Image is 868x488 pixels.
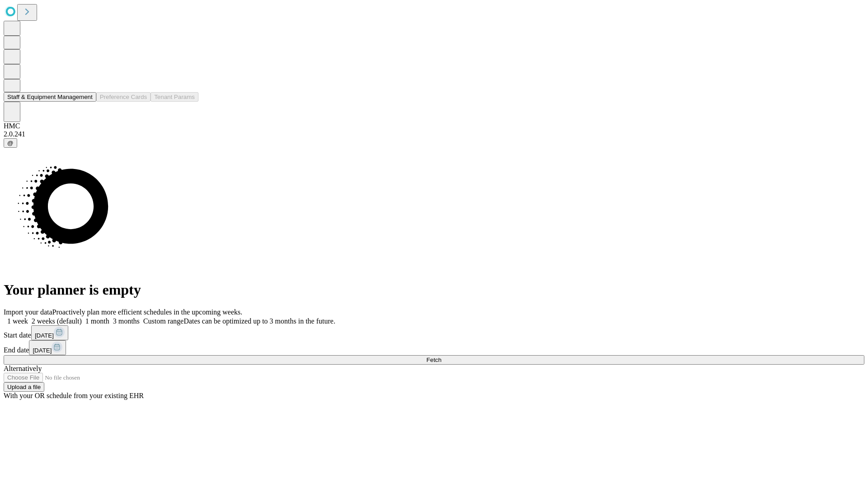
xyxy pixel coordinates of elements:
span: 1 week [7,317,28,325]
button: @ [4,138,17,148]
h1: Your planner is empty [4,282,864,298]
span: 2 weeks (default) [32,317,82,325]
span: Proactively plan more efficient schedules in the upcoming weeks. [52,308,242,316]
span: 3 months [113,317,140,325]
span: Custom range [143,317,184,325]
button: Fetch [4,355,864,365]
span: Alternatively [4,365,42,372]
button: Upload a file [4,382,44,392]
button: [DATE] [29,340,66,355]
div: 2.0.241 [4,130,864,138]
button: Staff & Equipment Management [4,92,96,102]
span: Import your data [4,308,52,316]
span: With your OR schedule from your existing EHR [4,392,144,399]
span: 1 month [85,317,109,325]
span: [DATE] [35,332,54,339]
button: Preference Cards [96,92,151,102]
span: @ [7,140,14,146]
div: HMC [4,122,864,130]
span: Dates can be optimized up to 3 months in the future. [184,317,335,325]
span: Fetch [426,357,441,363]
button: [DATE] [31,325,68,340]
div: End date [4,340,864,355]
button: Tenant Params [151,92,198,102]
div: Start date [4,325,864,340]
span: [DATE] [33,347,52,354]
